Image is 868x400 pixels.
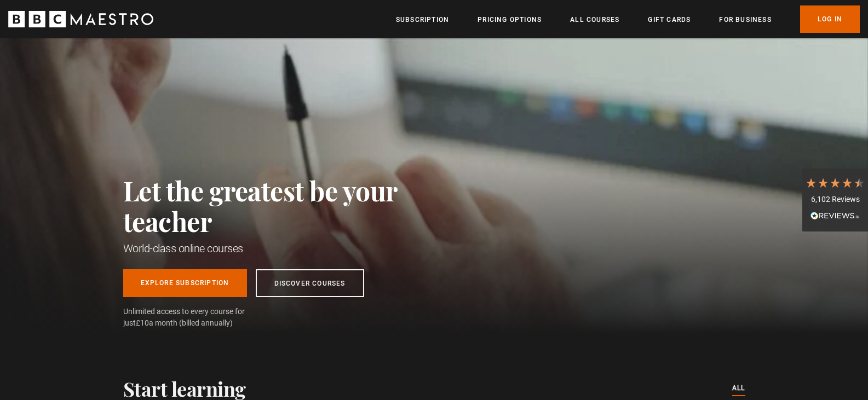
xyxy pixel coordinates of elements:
a: Subscription [396,14,449,25]
a: Gift Cards [648,14,691,25]
div: 6,102 Reviews [805,194,865,205]
a: Explore Subscription [123,269,247,297]
h1: World-class online courses [123,241,446,256]
span: Unlimited access to every course for just a month (billed annually) [123,306,271,329]
span: £10 [136,318,149,327]
h2: Let the greatest be your teacher [123,175,446,236]
div: Read All Reviews [805,210,865,223]
img: REVIEWS.io [810,212,860,219]
nav: Primary [396,5,860,33]
a: Log In [800,5,860,33]
a: All Courses [570,14,619,25]
svg: BBC Maestro [8,11,153,27]
a: Discover Courses [256,269,364,297]
a: For business [719,14,771,25]
div: 6,102 ReviewsRead All Reviews [802,169,868,232]
a: Pricing Options [478,14,542,25]
div: 4.7 Stars [805,177,865,189]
